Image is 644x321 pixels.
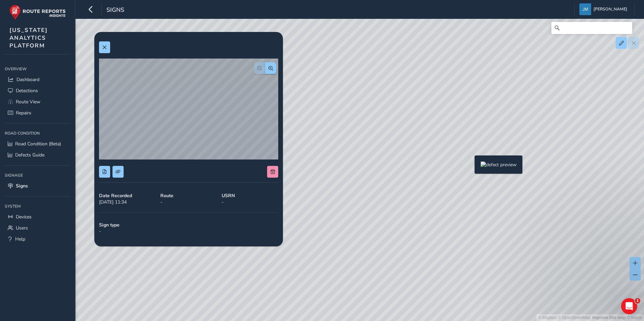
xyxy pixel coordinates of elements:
span: Signs [16,183,28,189]
div: Overview [5,64,70,74]
span: [US_STATE] ANALYTICS PLATFORM [9,26,48,49]
span: Signs [106,6,124,15]
div: - [219,190,281,208]
div: - [158,190,219,208]
div: Road Condition [5,128,70,138]
span: Road Condition (Beta) [15,141,61,147]
span: Defects Guide [15,152,44,158]
span: [PERSON_NAME] [593,3,627,15]
span: Devices [16,214,32,220]
span: Route View [16,99,40,105]
a: Defects Guide [5,149,70,160]
span: Dashboard [17,76,39,83]
a: Devices [5,211,70,222]
div: System [5,201,70,211]
img: diamond-layout [579,3,591,15]
a: Help [5,234,70,245]
div: - [97,219,281,237]
strong: Sign type [99,222,278,228]
span: 1 [635,298,640,304]
span: Detections [16,87,38,94]
span: Help [15,236,25,242]
button: [PERSON_NAME] [579,3,630,15]
strong: USRN [222,192,278,199]
a: Route View [5,96,70,107]
div: [DATE] 11:34 [97,190,158,208]
strong: Route [160,192,217,199]
a: Road Condition (Beta) [5,138,70,149]
input: Search [551,22,632,34]
a: Dashboard [5,74,70,85]
strong: Date Recorded [99,192,156,199]
a: Repairs [5,107,70,118]
a: Detections [5,85,70,96]
iframe: Intercom live chat [621,298,637,314]
a: Signs [5,180,70,191]
span: Users [16,225,28,231]
img: rr logo [9,5,66,20]
span: Repairs [16,110,31,116]
div: Signage [5,170,70,180]
a: Users [5,222,70,234]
